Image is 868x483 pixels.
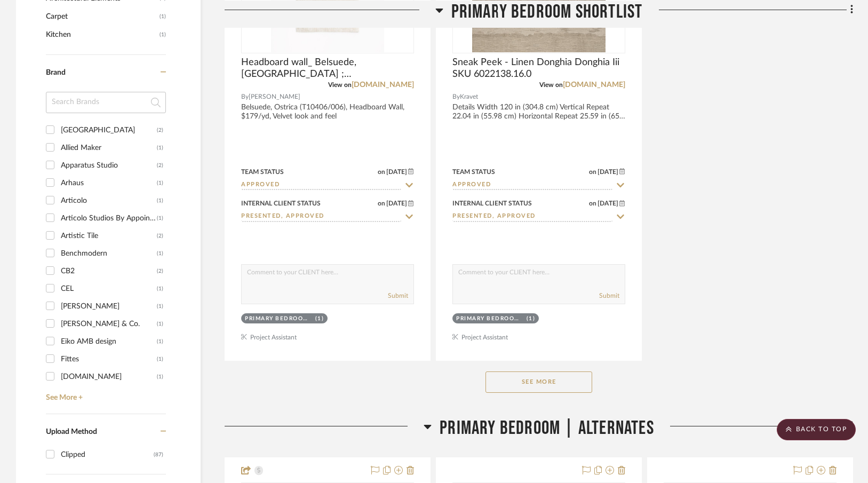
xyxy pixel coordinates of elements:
div: (1) [157,368,163,385]
div: CEL [61,280,157,297]
scroll-to-top-button: BACK TO TOP [777,419,856,440]
div: Internal Client Status [452,199,532,208]
div: [PERSON_NAME] [61,298,157,315]
span: [DATE] [385,168,408,176]
div: Primary Bedroom SHORTLIST [245,315,313,323]
div: (1) [527,315,536,323]
span: Sneak Peek - Linen Donghia Donghia Iii SKU 6022138.16.0 [452,57,625,80]
span: Kravet [460,92,478,102]
div: Artistic Tile [61,227,157,244]
a: [DOMAIN_NAME] [352,81,414,89]
div: (87) [154,446,163,463]
div: (1) [157,210,163,227]
div: (2) [157,263,163,280]
input: Type to Search… [241,180,401,191]
div: [GEOGRAPHIC_DATA] [61,122,157,139]
input: Type to Search… [452,180,612,191]
span: on [589,200,596,207]
button: Submit [388,291,408,300]
span: By [452,92,460,102]
span: Headboard wall_ Belsuede, [GEOGRAPHIC_DATA] ; 00T1404000006 [241,57,414,80]
div: Fittes [61,351,157,368]
button: Submit [599,291,619,300]
span: [PERSON_NAME] [249,92,300,102]
div: Clipped [61,446,154,463]
span: on [378,200,385,207]
div: CB2 [61,263,157,280]
div: Team Status [241,167,284,177]
div: (2) [157,227,163,244]
input: Type to Search… [241,212,401,222]
div: (1) [157,245,163,262]
div: (1) [157,298,163,315]
div: Eiko AMB design [61,333,157,350]
div: Apparatus Studio [61,157,157,174]
div: Benchmodern [61,245,157,262]
span: By [241,92,249,102]
span: View on [328,82,352,88]
div: (2) [157,157,163,174]
div: Articolo [61,192,157,209]
span: [DATE] [596,168,619,176]
div: Articolo Studios By Appointment [61,210,157,227]
input: Type to Search… [452,212,612,222]
a: [DOMAIN_NAME] [563,81,625,89]
span: (1) [160,8,166,25]
span: on [589,169,596,175]
span: [DATE] [385,200,408,207]
div: [DOMAIN_NAME] [61,368,157,385]
div: Arhaus [61,175,157,192]
div: (1) [157,280,163,297]
button: See More [485,371,592,393]
div: (1) [157,315,163,332]
span: (1) [160,26,166,43]
div: (1) [157,351,163,368]
span: Primary Bedroom | Alternates [440,417,654,440]
span: Carpet [46,7,157,26]
div: (1) [157,333,163,350]
div: Primary Bedroom SHORTLIST [456,315,524,323]
div: (2) [157,122,163,139]
input: Search Brands [46,92,166,113]
div: Internal Client Status [241,199,321,208]
div: (1) [157,175,163,192]
span: Upload Method [46,428,97,436]
div: (1) [157,192,163,209]
span: View on [539,82,563,88]
div: (1) [315,315,324,323]
span: Brand [46,69,66,76]
span: on [378,169,385,175]
div: Team Status [452,167,495,177]
span: Kitchen [46,26,157,44]
span: [DATE] [596,200,619,207]
div: Allied Maker [61,139,157,156]
div: (1) [157,139,163,156]
a: See More + [43,385,166,402]
div: [PERSON_NAME] & Co. [61,315,157,332]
